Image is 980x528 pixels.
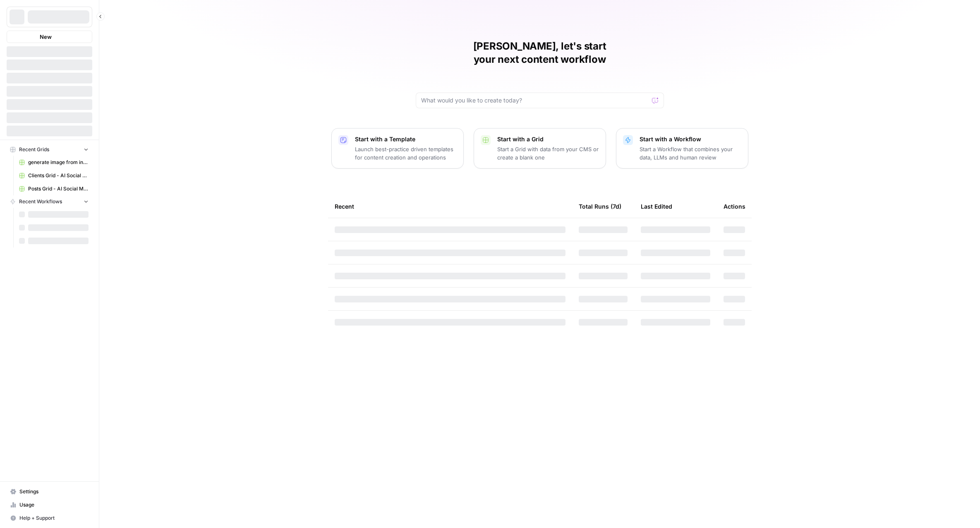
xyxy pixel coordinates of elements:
button: Start with a GridStart a Grid with data from your CMS or create a blank one [474,128,606,169]
button: Recent Workflows [7,195,92,208]
button: Start with a WorkflowStart a Workflow that combines your data, LLMs and human review [616,128,748,169]
button: Help + Support [7,511,92,525]
span: Recent Workflows [19,198,62,205]
a: Settings [7,485,92,498]
p: Start with a Grid [497,135,599,143]
a: generate image from input image (copyright tests) duplicate Grid [15,156,92,169]
div: Actions [724,195,745,218]
a: Posts Grid - AI Social Media [15,182,92,195]
button: New [7,31,92,43]
p: Start a Workflow that combines your data, LLMs and human review [640,145,741,162]
span: Help + Support [19,514,89,522]
a: Clients Grid - AI Social Media [15,169,92,182]
span: Settings [19,488,89,495]
input: What would you like to create today? [421,96,649,105]
p: Start a Grid with data from your CMS or create a blank one [497,145,599,162]
span: New [40,33,52,41]
span: Clients Grid - AI Social Media [28,172,89,179]
span: Recent Grids [19,146,49,153]
p: Start with a Template [355,135,457,143]
button: Start with a TemplateLaunch best-practice driven templates for content creation and operations [331,128,464,169]
p: Start with a Workflow [640,135,741,143]
div: Last Edited [641,195,672,218]
span: Usage [19,501,89,509]
div: Total Runs (7d) [579,195,621,218]
div: Recent [335,195,565,218]
a: Usage [7,498,92,511]
span: generate image from input image (copyright tests) duplicate Grid [28,159,89,166]
span: Posts Grid - AI Social Media [28,185,89,193]
p: Launch best-practice driven templates for content creation and operations [355,145,457,162]
button: Recent Grids [7,143,92,156]
h1: [PERSON_NAME], let's start your next content workflow [416,40,664,66]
